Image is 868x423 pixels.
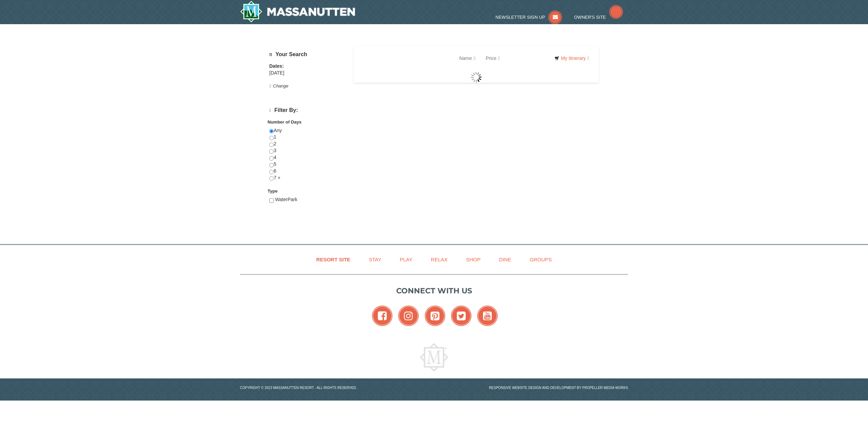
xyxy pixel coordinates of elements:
[481,51,505,65] a: Price
[240,1,355,22] img: Massanutten Resort Logo
[550,53,594,63] a: My Itinerary
[496,15,562,20] a: Newsletter Sign Up
[269,82,289,90] button: Change
[269,107,345,114] h4: Filter By:
[269,51,345,58] h5: Your Search
[391,252,421,267] a: Play
[240,1,355,22] a: Massanutten Resort
[269,63,284,69] strong: Dates:
[269,70,345,77] div: [DATE]
[275,197,298,202] span: WaterPark
[240,285,628,296] p: Connect with us
[457,252,489,267] a: Shop
[360,252,390,267] a: Stay
[496,15,545,20] span: Newsletter Sign Up
[574,15,606,20] span: Owner's Site
[454,51,480,65] a: Name
[420,343,448,372] img: Massanutten Resort Logo
[422,252,456,267] a: Relax
[471,72,482,83] img: wait gif
[268,119,302,125] strong: Number of Days
[268,189,277,194] strong: Type
[489,386,628,390] a: Responsive website design and development by Propeller Media Works
[308,252,359,267] a: Resort Site
[574,15,623,20] a: Owner's Site
[521,252,560,267] a: Groups
[269,127,345,188] div: Any 1 2 3 4 5 6 7 +
[235,385,434,390] p: Copyright © 2023 Massanutten Resort - All Rights Reserved.
[491,252,520,267] a: Dine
